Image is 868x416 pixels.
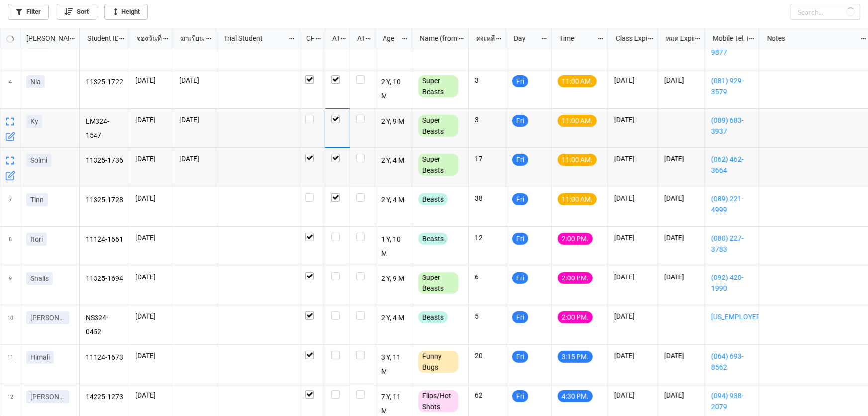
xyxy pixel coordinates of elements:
[558,193,597,205] div: 11:00 AM.
[418,115,458,137] div: Super Beasts
[7,345,13,384] span: 11
[418,272,458,294] div: Super Beasts
[381,351,406,378] p: 3 Y, 11 M
[30,392,65,402] p: [PERSON_NAME]
[300,33,315,44] div: CF
[30,77,41,87] p: Nia
[218,33,288,44] div: Trial Student
[381,193,406,207] p: 2 Y, 4 M
[664,390,699,400] p: [DATE]
[418,193,448,205] div: Beasts
[512,351,528,363] div: Fri
[20,33,69,44] div: [PERSON_NAME] Name
[711,154,753,176] a: (062) 462-3664
[512,390,528,402] div: Fri
[664,193,699,203] p: [DATE]
[179,75,210,85] p: [DATE]
[664,272,699,282] p: [DATE]
[711,351,753,373] a: (064) 693-8562
[9,227,12,266] span: 8
[135,233,167,243] p: [DATE]
[30,352,50,362] p: Himali
[558,115,597,127] div: 11:00 AM.
[175,33,206,44] div: มาเรียน
[614,154,652,164] p: [DATE]
[135,311,167,321] p: [DATE]
[470,33,496,44] div: คงเหลือ (from Nick Name)
[381,272,406,286] p: 2 Y, 9 M
[30,313,65,323] p: [PERSON_NAME]
[0,28,80,48] div: grid
[512,272,528,284] div: Fri
[660,33,694,44] div: หมด Expired date (from [PERSON_NAME] Name)
[664,75,699,85] p: [DATE]
[475,351,500,361] p: 20
[558,390,593,402] div: 4:30 PM.
[179,115,210,125] p: [DATE]
[475,193,500,203] p: 38
[381,233,406,260] p: 1 Y, 10 M
[86,272,123,286] p: 11325-1694
[135,390,167,400] p: [DATE]
[418,351,458,373] div: Funny Bugs
[86,75,123,89] p: 11325-1722
[9,187,12,226] span: 7
[614,272,652,282] p: [DATE]
[418,154,458,176] div: Super Beasts
[418,390,458,412] div: Flips/Hot Shots
[57,4,96,20] a: Sort
[664,154,699,164] p: [DATE]
[558,233,593,245] div: 2:00 PM.
[381,311,406,325] p: 2 Y, 4 M
[9,266,12,305] span: 9
[86,115,123,141] p: LM324-1547
[614,233,652,243] p: [DATE]
[614,311,652,321] p: [DATE]
[135,154,167,164] p: [DATE]
[512,233,528,245] div: Fri
[475,390,500,400] p: 62
[707,33,748,44] div: Mobile Tel. (from Nick Name)
[377,33,402,44] div: Age
[711,311,753,322] a: [US_EMPLOYER_IDENTIFICATION_NUMBER]
[414,33,458,44] div: Name (from Class)
[86,311,123,338] p: NS324-0452
[475,75,500,85] p: 3
[86,233,123,247] p: 11124-1661
[179,154,210,164] p: [DATE]
[790,4,860,20] input: Search...
[326,33,340,44] div: ATT
[8,4,49,20] a: Filter
[512,75,528,87] div: Fri
[381,115,406,129] p: 2 Y, 9 M
[614,390,652,400] p: [DATE]
[558,272,593,284] div: 2:00 PM.
[558,311,593,323] div: 2:00 PM.
[512,154,528,166] div: Fri
[508,33,541,44] div: Day
[761,33,861,44] div: Notes
[30,155,47,165] p: Solmi
[475,154,500,164] p: 17
[558,75,597,87] div: 11:00 AM.
[664,351,699,361] p: [DATE]
[475,233,500,243] p: 12
[135,75,167,85] p: [DATE]
[30,274,49,283] p: Shalis
[664,233,699,243] p: [DATE]
[86,351,123,365] p: 11124-1673
[711,193,753,215] a: (089) 221-4999
[711,115,753,137] a: (089) 683-3937
[512,115,528,127] div: Fri
[614,351,652,361] p: [DATE]
[86,193,123,207] p: 11325-1728
[711,75,753,97] a: (081) 929-3579
[381,154,406,168] p: 2 Y, 4 M
[418,233,448,245] div: Beasts
[9,30,12,69] span: 3
[30,116,38,126] p: Ky
[135,351,167,361] p: [DATE]
[86,390,123,404] p: 14225-1273
[81,33,118,44] div: Student ID (from [PERSON_NAME] Name)
[131,33,163,44] div: จองวันที่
